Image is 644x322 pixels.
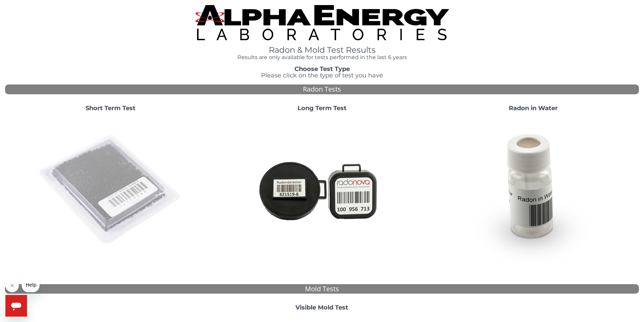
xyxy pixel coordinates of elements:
[22,277,40,292] iframe: Message from company
[195,46,449,54] h1: Radon & Mold Test Results
[5,84,639,94] div: Radon Tests
[509,104,558,112] strong: Radon in Water
[460,117,606,263] img: RadoninWater.jpg
[249,117,395,263] img: Radtrak2vsRadtrak3.jpg
[38,117,183,263] img: ShortTerm.jpg
[195,54,449,60] h4: Results are only available for tests performed in the last 6 years
[261,72,383,79] span: Please click on the type of test you have
[86,104,136,112] strong: Short Term Test
[297,104,347,112] strong: Long Term Test
[195,5,449,40] img: TightCrop.jpg
[5,279,19,292] iframe: Close message
[295,304,348,311] strong: Visible Mold Test
[294,65,350,73] strong: Choose Test Type
[5,295,27,317] iframe: Button to launch messaging window
[5,284,639,294] div: Mold Tests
